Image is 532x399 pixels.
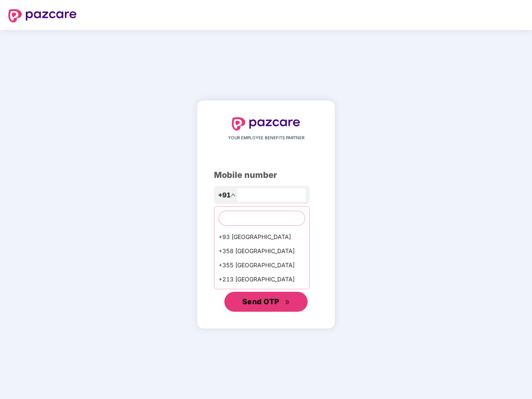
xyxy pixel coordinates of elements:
span: YOUR EMPLOYEE BENEFITS PARTNER [228,135,304,141]
span: up [231,192,236,197]
div: +355 [GEOGRAPHIC_DATA] [214,258,309,272]
div: +1684 AmericanSamoa [214,286,309,300]
div: +358 [GEOGRAPHIC_DATA] [214,244,309,258]
span: double-right [285,300,290,305]
div: Mobile number [214,169,318,182]
button: Send OTPdouble-right [224,292,308,312]
img: logo [8,9,77,22]
div: +93 [GEOGRAPHIC_DATA] [214,230,309,244]
span: Send OTP [242,297,279,306]
div: +213 [GEOGRAPHIC_DATA] [214,272,309,286]
img: logo [232,117,300,131]
span: +91 [218,190,231,200]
